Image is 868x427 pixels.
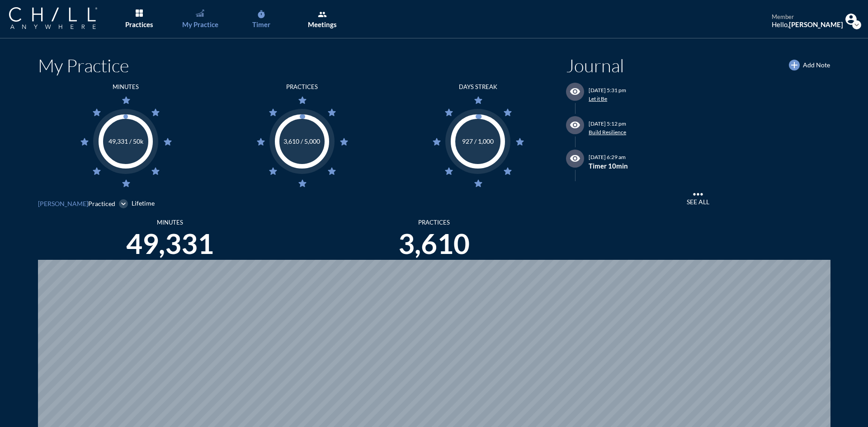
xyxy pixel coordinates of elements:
i: timer [257,10,266,19]
i: star [443,166,454,177]
img: Profile icon [845,14,857,25]
i: star [443,107,454,118]
span: Build Resilience [589,129,626,136]
div: [DATE] 5:31 pm [589,87,626,94]
i: star [339,136,349,147]
i: more_horiz [691,191,705,198]
div: My Practice [182,20,218,28]
div: 49,331 [38,226,302,260]
h1: My Practice [38,55,566,76]
img: List [136,9,143,17]
i: star [150,166,161,177]
i: star [268,107,278,118]
i: star [91,166,102,177]
strong: [PERSON_NAME] [789,20,843,28]
div: days streak [459,84,497,91]
i: star [473,95,484,106]
div: PRACTICES [302,219,566,226]
div: [DATE] 6:29 am [589,154,627,160]
div: Lifetime [132,200,155,207]
i: group [318,10,327,19]
i: visibility [570,120,580,131]
i: star [502,107,513,118]
div: Meetings [308,20,337,28]
i: star [431,136,442,147]
i: star [473,178,484,189]
i: add [789,60,800,70]
i: expand_more [119,199,128,208]
i: star [79,136,90,147]
div: PRACTICES [286,84,318,91]
div: 3,610 [302,226,566,260]
div: Hello, [772,20,843,28]
img: Company Logo [9,7,97,29]
div: Minutes [38,219,302,226]
i: visibility [570,153,580,164]
i: star [121,178,132,189]
i: star [297,178,308,189]
i: star [162,136,173,147]
i: star [326,107,337,118]
a: Company Logo [9,7,115,30]
span: Let it Be [589,95,607,102]
i: visibility [570,86,580,97]
span: Add Note [803,61,830,69]
h1: Journal [566,55,624,76]
span: [PERSON_NAME] [38,200,88,207]
div: Timer [252,20,270,28]
i: star [91,107,102,118]
i: star [502,166,513,177]
i: expand_more [852,20,861,29]
img: Graph [196,9,204,17]
i: star [297,95,308,106]
div: Practices [125,20,153,28]
i: star [268,166,278,177]
i: star [150,107,161,118]
div: member [772,14,843,21]
div: [DATE] 5:12 pm [589,121,626,127]
span: Practiced [88,200,115,207]
i: star [255,136,266,147]
i: star [326,166,337,177]
div: Timer 10min [589,162,628,170]
div: Minutes [113,84,139,91]
i: star [121,95,132,106]
div: See All [566,198,830,206]
i: star [514,136,525,147]
button: Add Note [789,60,830,70]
